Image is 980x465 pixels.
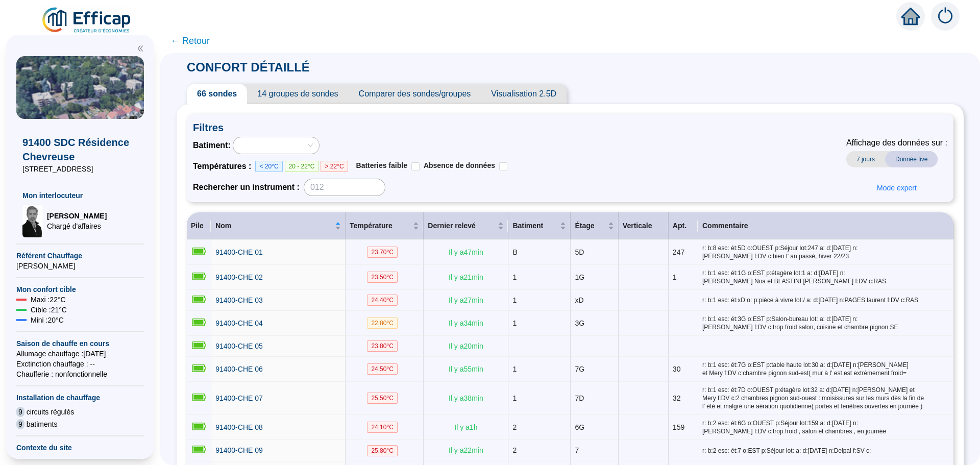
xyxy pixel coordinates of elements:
[215,394,263,402] span: 91400-CHE 07
[137,45,144,52] span: double-left
[16,419,24,429] span: 9
[454,423,477,431] span: Il y a 1 h
[367,363,398,375] span: 24.50 °C
[367,295,398,306] span: 24.40 °C
[449,319,483,327] span: Il y a 34 min
[877,183,917,193] span: Mode expert
[215,423,263,431] span: 91400-CHE 08
[367,317,398,329] span: 22.80 °C
[575,365,584,373] span: 7G
[702,296,949,304] span: r: b:1 esc: ét:xD o: p:pièce à vivre lot:/ a: d:[DATE] n:PAGES laurent f:DV c:RAS
[901,7,920,26] span: home
[215,295,263,306] a: 91400-CHE 03
[346,212,424,240] th: Température
[575,248,584,256] span: 5D
[31,305,67,315] span: Cible : 21 °C
[512,296,517,304] span: 1
[47,211,107,221] span: [PERSON_NAME]
[285,161,319,172] span: 20 - 22°C
[321,161,348,172] span: > 22°C
[367,340,398,352] span: 23.80 °C
[702,244,949,260] span: r: b:8 esc: ét:5D o:OUEST p:Séjour lot:247 a: d:[DATE] n:[PERSON_NAME] f:DV c:bien l' an passé, h...
[215,365,263,373] span: 91400-CHE 06
[16,359,144,369] span: Exctinction chauffage : --
[424,161,495,169] span: Absence de données
[673,273,677,281] span: 1
[247,84,348,104] span: 14 groupes de sondes
[350,221,411,231] span: Température
[449,273,483,281] span: Il y a 21 min
[512,273,517,281] span: 1
[698,212,953,240] th: Commentaire
[41,6,133,35] img: efficap energie logo
[673,248,684,256] span: 247
[367,393,398,404] span: 25.50 °C
[215,364,263,375] a: 91400-CHE 06
[673,423,684,431] span: 159
[512,446,517,454] span: 2
[215,319,263,327] span: 91400-CHE 04
[846,137,947,149] span: Affichage des données sur :
[27,419,58,429] span: batiments
[575,296,583,304] span: xD
[215,318,263,329] a: 91400-CHE 04
[367,422,398,433] span: 24.10 °C
[16,261,144,271] span: [PERSON_NAME]
[869,180,925,196] button: Mode expert
[428,221,496,231] span: Dernier relevé
[27,407,74,417] span: circuits régulés
[31,315,64,325] span: Mini : 20 °C
[512,248,517,256] span: B
[215,393,263,404] a: 91400-CHE 07
[215,272,263,283] a: 91400-CHE 02
[22,164,138,174] span: [STREET_ADDRESS]
[177,60,320,74] span: CONFORT DÉTAILLÉ
[16,251,144,261] span: Référent Chauffage
[575,319,584,327] span: 3G
[575,446,579,454] span: 7
[673,365,681,373] span: 30
[367,272,398,283] span: 23.50 °C
[575,221,605,231] span: Étage
[702,315,949,331] span: r: b:1 esc: ét:3G o:EST p:Salon-bureau lot: a: d:[DATE] n:[PERSON_NAME] f:DV c:trop froid salon, ...
[575,423,584,431] span: 6G
[575,394,584,402] span: 7D
[702,269,949,285] span: r: b:1 esc: ét:1G o:EST p:étagère lot:1 a: d:[DATE] n:[PERSON_NAME] Noa et BLASTINI [PERSON_NAME]...
[16,369,144,379] span: Chaufferie : non fonctionnelle
[367,445,398,456] span: 25.80 °C
[16,284,144,295] span: Mon confort cible
[449,446,483,454] span: Il y a 22 min
[481,84,567,104] span: Visualisation 2.5D
[512,221,558,231] span: Batiment
[702,361,949,377] span: r: b:1 esc: ét:7G o:EST p:table haute lot:30 a: d:[DATE] n:[PERSON_NAME] et Mery f:DV c:chambre p...
[512,394,517,402] span: 1
[16,393,144,403] span: Installation de chauffage
[255,161,282,172] span: < 20°C
[215,221,333,231] span: Nom
[215,248,263,256] span: 91400-CHE 01
[22,190,138,201] span: Mon interlocuteur
[31,295,66,305] span: Maxi : 22 °C
[16,443,144,453] span: Contexte du site
[349,84,481,104] span: Comparer des sondes/groupes
[193,181,300,193] span: Rechercher un instrument :
[571,212,618,240] th: Étage
[16,338,144,349] span: Saison de chauffe en cours
[367,247,398,258] span: 23.70 °C
[16,349,144,359] span: Allumage chauffage : [DATE]
[215,341,263,352] a: 91400-CHE 05
[211,212,346,240] th: Nom
[846,151,885,167] span: 7 jours
[424,212,508,240] th: Dernier relevé
[702,419,949,435] span: r: b:2 esc: ét:6G o:OUEST p:Séjour lot:159 a: d:[DATE] n:[PERSON_NAME] f:DV c:trop froid , salon ...
[304,179,385,196] input: 012
[356,161,407,169] span: Batteries faible
[702,447,949,455] span: r: b:2 esc: ét:7 o:EST p:Séjour lot: a: d:[DATE] n:Delpal f:SV c:
[16,407,24,417] span: 9
[215,273,263,281] span: 91400-CHE 02
[449,365,483,373] span: Il y a 55 min
[669,212,698,240] th: Apt.
[673,394,681,402] span: 32
[215,446,263,454] span: 91400-CHE 09
[512,423,517,431] span: 2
